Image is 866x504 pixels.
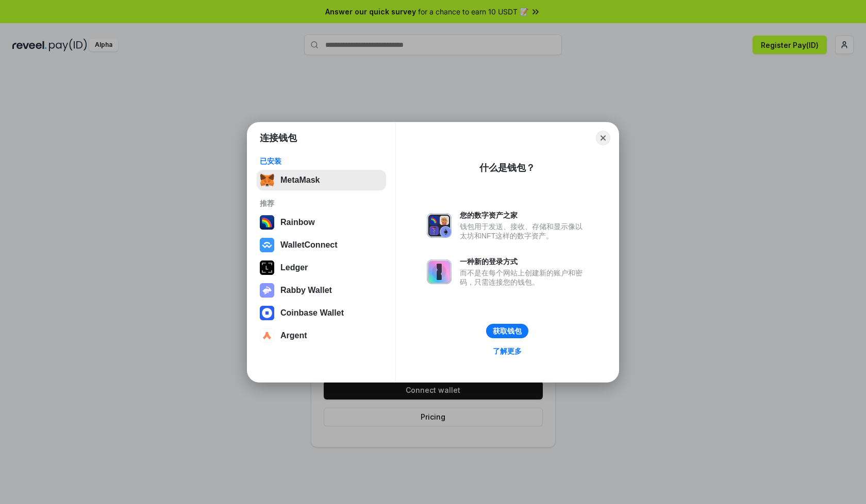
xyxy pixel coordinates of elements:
[257,303,386,323] button: Coinbase Wallet
[260,157,383,166] div: 已安装
[260,328,274,343] img: svg+xml,%3Csvg%20width%3D%2228%22%20height%3D%2228%22%20viewBox%3D%220%200%2028%2028%22%20fill%3D...
[280,240,338,250] div: WalletConnect
[486,324,528,338] button: 获取钱包
[487,344,528,358] a: 了解更多
[460,257,588,266] div: 一种新的登录方式
[596,131,610,145] button: Close
[260,238,274,252] img: svg+xml,%3Csvg%20width%3D%2228%22%20height%3D%2228%22%20viewBox%3D%220%200%2028%2028%22%20fill%3D...
[280,286,332,295] div: Rabby Wallet
[260,306,274,320] img: svg+xml,%3Csvg%20width%3D%2228%22%20height%3D%2228%22%20viewBox%3D%220%200%2028%2028%22%20fill%3D...
[427,259,452,284] img: svg+xml,%3Csvg%20xmlns%3D%22http%3A%2F%2Fwww.w3.org%2F2000%2Fsvg%22%20fill%3D%22none%22%20viewBox...
[260,199,383,208] div: 推荐
[260,260,274,275] img: svg+xml,%3Csvg%20xmlns%3D%22http%3A%2F%2Fwww.w3.org%2F2000%2Fsvg%22%20width%3D%2228%22%20height%3...
[479,162,535,174] div: 什么是钱包？
[260,283,274,298] img: svg+xml,%3Csvg%20xmlns%3D%22http%3A%2F%2Fwww.w3.org%2F2000%2Fsvg%22%20fill%3D%22none%22%20viewBox...
[493,346,522,356] div: 了解更多
[257,325,386,346] button: Argent
[460,222,588,240] div: 钱包用于发送、接收、存储和显示像以太坊和NFT这样的数字资产。
[257,257,386,278] button: Ledger
[257,235,386,255] button: WalletConnect
[280,331,307,340] div: Argent
[493,326,522,336] div: 获取钱包
[460,268,588,287] div: 而不是在每个网站上创建新的账户和密码，只需连接您的钱包。
[257,212,386,233] button: Rainbow
[280,263,308,272] div: Ledger
[460,211,588,220] div: 您的数字资产之家
[280,308,344,318] div: Coinbase Wallet
[260,215,274,230] img: svg+xml,%3Csvg%20width%3D%22120%22%20height%3D%22120%22%20viewBox%3D%220%200%20120%20120%22%20fil...
[280,218,315,227] div: Rainbow
[257,280,386,301] button: Rabby Wallet
[427,213,452,238] img: svg+xml,%3Csvg%20xmlns%3D%22http%3A%2F%2Fwww.w3.org%2F2000%2Fsvg%22%20fill%3D%22none%22%20viewBox...
[257,170,386,190] button: MetaMask
[260,132,297,144] h1: 连接钱包
[260,173,274,187] img: svg+xml,%3Csvg%20fill%3D%22none%22%20height%3D%2233%22%20viewBox%3D%220%200%2035%2033%22%20width%...
[280,176,320,185] div: MetaMask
